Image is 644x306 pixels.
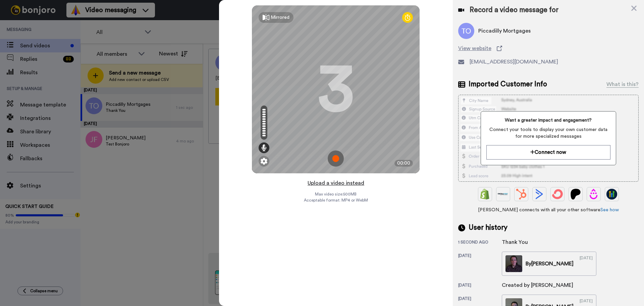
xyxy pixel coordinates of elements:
div: [DATE] [458,253,502,276]
img: Drip [588,189,599,200]
img: ConvertKit [552,189,563,200]
div: What is this? [606,80,639,88]
a: View website [458,44,639,52]
img: ic_record_start.svg [328,150,344,167]
span: Acceptable format: MP4 or WebM [304,198,368,203]
div: 00:00 [394,160,413,167]
div: Thank You [502,238,535,246]
img: Ontraport [498,189,508,200]
img: Shopify [480,189,490,200]
span: Want a greater impact and engagement? [486,117,610,124]
a: See how [600,208,619,212]
div: 3 [317,64,354,115]
button: Upload a video instead [306,179,366,187]
a: By[PERSON_NAME][DATE] [502,252,596,276]
div: [DATE] [580,255,593,272]
div: Created by [PERSON_NAME] [502,281,573,289]
div: [DATE] [458,282,502,289]
div: By [PERSON_NAME] [526,260,574,268]
span: Imported Customer Info [469,79,547,89]
img: d669f07e-0c0d-4c55-8821-44b4f526bf49-thumb.jpg [505,255,522,272]
span: View website [458,44,491,52]
span: User history [469,223,507,233]
button: Connect now [486,145,610,160]
img: ActiveCampaign [534,189,545,200]
img: Hubspot [516,189,527,200]
img: Patreon [570,189,581,200]
span: Max video size: 500 MB [315,191,357,197]
img: GoHighLevel [606,189,617,200]
span: [EMAIL_ADDRESS][DOMAIN_NAME] [470,58,558,66]
span: Connect your tools to display your own customer data for more specialized messages [486,126,610,140]
span: [PERSON_NAME] connects with all your other software [458,207,639,213]
img: ic_gear.svg [261,158,267,165]
div: 1 second ago [458,239,502,246]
